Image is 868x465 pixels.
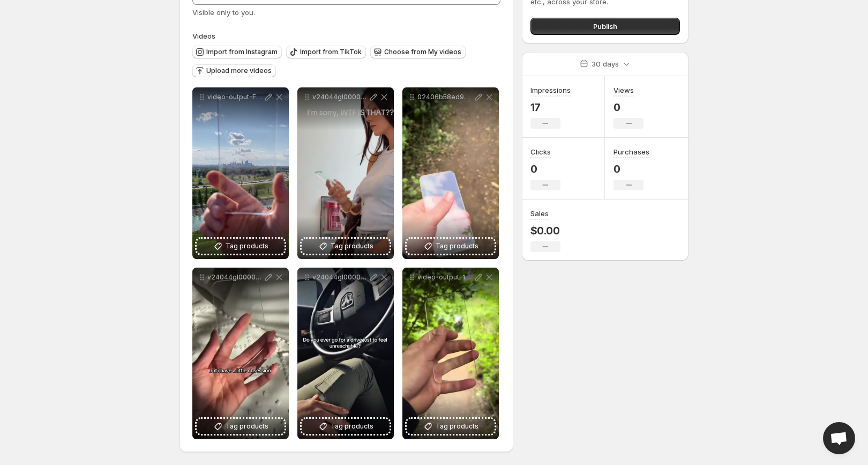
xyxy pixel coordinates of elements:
[197,419,285,434] button: Tag products
[530,18,680,35] button: Publish
[592,58,619,69] p: 30 days
[192,8,255,17] span: Visible only to you.
[192,64,276,77] button: Upload more videos
[331,241,373,252] span: Tag products
[402,268,499,439] div: video-output-1BC6CA7A-8023-4583-8213-6CC8A20FA2C0-1 3Tag products
[407,239,495,254] button: Tag products
[530,163,560,175] p: 0
[297,87,394,259] div: v24044gl0000d0rj1rfog65ga07gqu10Tag products
[530,101,571,114] p: 17
[207,273,263,282] p: v24044gl0000d0rj1rfog65ga07gqu10 2
[417,93,473,101] p: 02406b58ed994df4a086dd3ac36b2a60
[206,67,272,75] span: Upload more videos
[207,93,263,101] p: video-output-F28E5390-470F-42B7-9546-DE3F08A7899E-1
[312,93,368,101] p: v24044gl0000d0rj1rfog65ga07gqu10
[613,101,643,114] p: 0
[613,85,634,95] h3: Views
[300,48,362,56] span: Import from TikTok
[370,46,466,58] button: Choose from My videos
[192,32,215,40] span: Videos
[192,46,282,58] button: Import from Instagram
[530,146,551,157] h3: Clicks
[384,48,461,56] span: Choose from My videos
[197,239,285,254] button: Tag products
[417,273,473,282] p: video-output-1BC6CA7A-8023-4583-8213-6CC8A20FA2C0-1 3
[302,419,390,434] button: Tag products
[206,48,278,56] span: Import from Instagram
[593,21,617,32] span: Publish
[613,163,649,175] p: 0
[312,273,368,282] p: v24044gl0000d1omds7og65nkqc9n4vg
[286,46,366,58] button: Import from TikTok
[530,224,560,237] p: $0.00
[823,422,855,454] div: Open chat
[402,87,499,259] div: 02406b58ed994df4a086dd3ac36b2a60Tag products
[192,268,289,439] div: v24044gl0000d0rj1rfog65ga07gqu10 2Tag products
[407,419,495,434] button: Tag products
[297,268,394,439] div: v24044gl0000d1omds7og65nkqc9n4vgTag products
[302,239,390,254] button: Tag products
[226,241,268,252] span: Tag products
[613,146,649,157] h3: Purchases
[530,85,571,95] h3: Impressions
[192,87,289,259] div: video-output-F28E5390-470F-42B7-9546-DE3F08A7899E-1Tag products
[226,421,268,432] span: Tag products
[436,241,478,252] span: Tag products
[530,208,549,219] h3: Sales
[331,421,373,432] span: Tag products
[436,421,478,432] span: Tag products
